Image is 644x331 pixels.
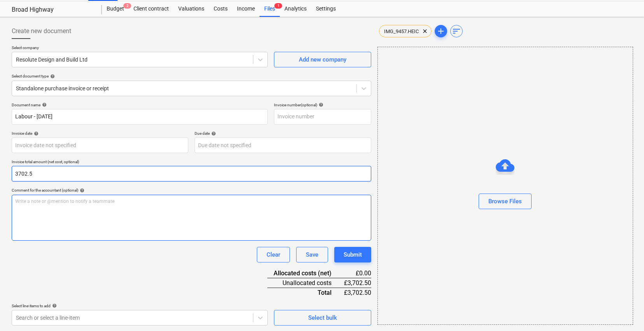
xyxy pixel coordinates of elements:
button: Submit [334,247,371,262]
span: sort [452,26,461,36]
span: 2 [123,3,131,9]
span: clear [420,26,430,36]
input: Invoice number [274,109,371,125]
span: help [78,188,84,193]
a: Costs [209,1,232,17]
div: Files [260,1,280,17]
div: £0.00 [344,269,371,278]
button: Add new company [274,52,371,67]
div: £3,702.50 [344,288,371,297]
iframe: Chat Widget [605,294,644,331]
div: Browse Files [488,196,522,206]
div: IMG_9457.HEIC [379,25,432,37]
div: Broad Highway [12,6,93,14]
div: Save [306,250,318,260]
span: add [436,26,446,36]
div: Invoice number (optional) [274,102,371,107]
div: Select bulk [308,313,337,323]
p: Invoice total amount (net cost, optional) [12,159,371,166]
a: Files1 [260,1,280,17]
div: Select document type [12,74,371,79]
a: Budget2 [102,1,129,17]
input: Invoice date not specified [12,137,188,153]
span: IMG_9457.HEIC [379,28,423,34]
input: Due date not specified [195,137,371,153]
button: Save [296,247,328,262]
div: Browse Files [377,47,633,325]
span: help [40,102,47,107]
a: Income [232,1,260,17]
div: Total [267,288,344,297]
span: 1 [274,3,282,9]
div: Allocated costs (net) [267,269,344,278]
div: Due date [195,131,371,136]
a: Settings [311,1,340,17]
div: £3,702.50 [344,278,371,288]
button: Clear [257,247,290,262]
input: Document name [12,109,268,125]
button: Select bulk [274,310,371,326]
span: help [49,74,55,79]
span: help [210,131,216,136]
a: Valuations [174,1,209,17]
div: Unallocated costs [267,278,344,288]
div: Budget [102,1,129,17]
span: help [317,102,323,107]
div: Clear [267,250,280,260]
button: Browse Files [479,194,532,209]
a: Analytics [280,1,311,17]
span: Create new document [12,26,71,36]
span: help [51,303,57,308]
a: Client contract [129,1,174,17]
div: Submit [344,250,362,260]
div: Select line-items to add [12,303,268,308]
div: Comment for the accountant (optional) [12,188,371,193]
div: Document name [12,102,268,107]
div: Invoice date [12,131,188,136]
input: Invoice total amount (net cost, optional) [12,166,371,181]
div: Add new company [299,55,346,65]
span: help [32,131,39,136]
p: Select company [12,45,268,52]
